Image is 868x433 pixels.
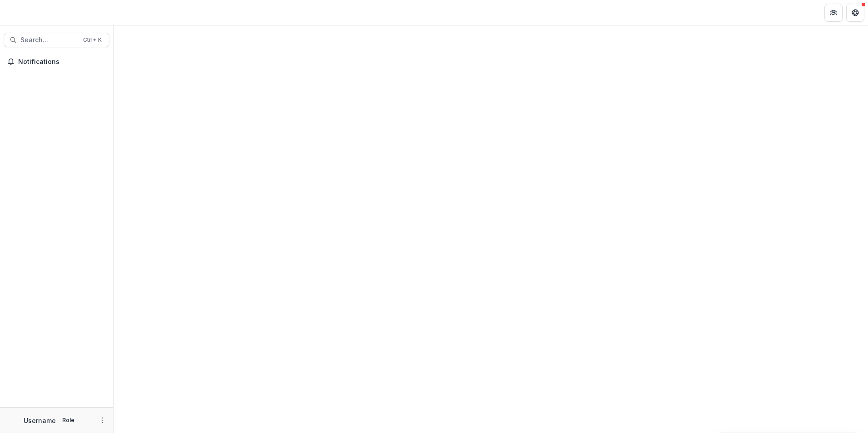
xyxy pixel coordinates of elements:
button: Get Help [846,4,864,22]
span: Notifications [18,58,106,66]
div: Ctrl + K [81,35,104,45]
span: Search... [20,36,78,44]
nav: breadcrumb [117,6,156,19]
button: Search... [4,33,109,47]
p: Role [59,416,77,424]
button: Notifications [4,54,109,69]
button: Partners [824,4,843,22]
button: More [97,415,108,426]
p: Username [24,416,56,425]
